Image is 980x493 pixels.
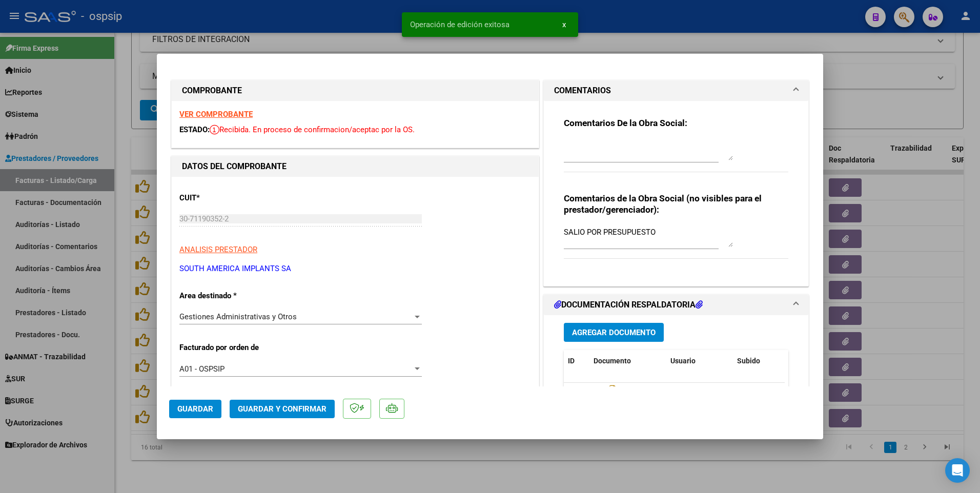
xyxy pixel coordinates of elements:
datatable-header-cell: Documento [589,350,666,372]
datatable-header-cell: Acción [784,350,835,372]
p: SOUTH AMERICA IMPLANTS SA [179,263,531,275]
span: [PERSON_NAME] [PERSON_NAME] [594,386,731,395]
span: Gestiones Administrativas y Otros [179,312,297,321]
span: Operación de edición exitosa [410,19,509,30]
span: 92464 [568,386,588,394]
span: Recibida. En proceso de confirmacion/aceptac por la OS. [210,125,415,134]
mat-expansion-panel-header: DOCUMENTACIÓN RESPALDATORIA [544,295,808,315]
span: ID [568,357,575,365]
p: Area destinado * [179,290,285,302]
h1: DOCUMENTACIÓN RESPALDATORIA [554,299,703,311]
span: Agregar Documento [572,328,656,337]
button: Agregar Documento [564,323,664,342]
strong: Comentarios de la Obra Social (no visibles para el prestador/gerenciador): [564,193,762,215]
strong: DATOS DEL COMPROBANTE [182,161,287,171]
datatable-header-cell: ID [564,350,589,372]
datatable-header-cell: Usuario [666,350,733,372]
h1: COMENTARIOS [554,85,611,97]
strong: COMPROBANTE [182,86,242,95]
button: x [554,15,574,34]
span: [DATE] [737,386,758,394]
button: Guardar y Confirmar [230,400,335,418]
span: Guardar [177,404,213,414]
span: Usuario [670,357,696,365]
mat-expansion-panel-header: COMENTARIOS [544,80,808,101]
span: x [562,20,566,29]
span: ESTADO: [179,125,210,134]
datatable-header-cell: Subido [733,350,784,372]
p: Facturado por orden de [179,342,285,354]
span: A01 - OSPSIP [179,364,224,374]
div: Open Intercom Messenger [945,458,970,483]
span: Documento [594,357,631,365]
span: Subido [737,357,760,365]
span: ANALISIS PRESTADOR [179,245,257,254]
span: Guardar y Confirmar [238,404,326,414]
p: CUIT [179,192,285,204]
button: Guardar [169,400,221,418]
span: [EMAIL_ADDRESS][DOMAIN_NAME] - [GEOGRAPHIC_DATA] IMPLANTS SA - [670,386,909,394]
div: COMENTARIOS [544,101,808,286]
strong: Comentarios De la Obra Social: [564,118,687,128]
a: VER COMPROBANTE [179,110,253,119]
